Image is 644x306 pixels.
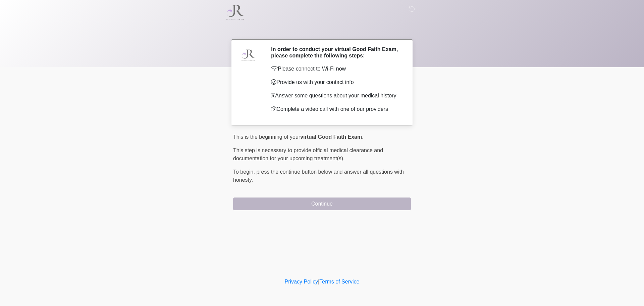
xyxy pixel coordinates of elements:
a: Terms of Service [319,279,359,285]
span: This is the beginning of your [233,134,300,140]
p: Complete a video call with one of our providers [271,105,401,113]
span: To begin, [233,169,256,175]
img: JR Skin Spa Logo [226,5,244,20]
a: | [318,279,319,285]
img: Agent Avatar [238,46,258,66]
p: Provide us with your contact info [271,78,401,86]
span: This step is necessary to provide official medical clearance and documentation for your upcoming ... [233,147,383,161]
a: Privacy Policy [285,279,318,285]
p: Please connect to Wi-Fi now [271,65,401,73]
p: Answer some questions about your medical history [271,92,401,100]
strong: virtual Good Faith Exam [300,134,362,140]
h2: In order to conduct your virtual Good Faith Exam, please complete the following steps: [271,46,401,59]
span: press the continue button below and answer all questions with honesty. [233,169,404,183]
button: Continue [233,198,411,210]
h1: ‎ ‎ [228,24,416,37]
span: . [362,134,363,140]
